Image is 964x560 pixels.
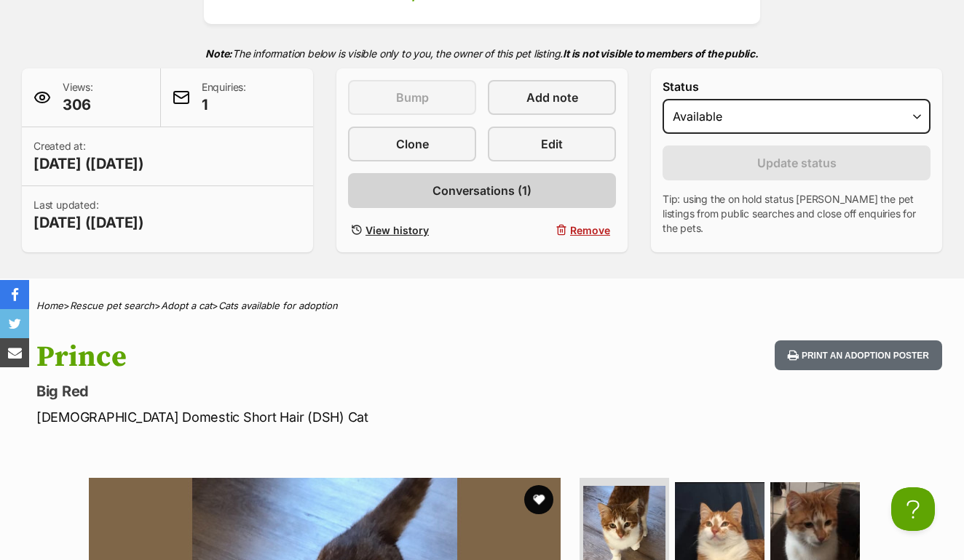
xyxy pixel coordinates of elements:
[348,220,476,241] a: View history
[202,95,246,115] span: 1
[396,135,429,153] span: Clone
[36,381,588,401] p: Big Red
[526,89,578,106] span: Add note
[570,223,610,238] span: Remove
[63,95,93,115] span: 306
[366,223,429,238] span: View history
[488,80,616,115] a: Add note
[891,487,935,531] iframe: Help Scout Beacon - Open
[36,340,588,374] h1: Prince
[432,182,532,199] span: Conversations (1)
[22,39,942,68] p: The information below is visible only to you, the owner of this pet listing.
[70,300,154,311] a: Rescue pet search
[348,127,476,161] a: Clone
[663,145,931,180] button: Update status
[488,220,616,241] button: Remove
[202,80,246,115] p: Enquiries:
[33,139,144,174] p: Created at:
[541,135,563,153] span: Edit
[663,192,931,236] p: Tip: using the on hold status [PERSON_NAME] the pet listings from public searches and close off e...
[161,300,212,311] a: Adopt a cat
[348,173,616,208] a: Conversations (1)
[757,154,837,172] span: Update status
[36,407,588,427] p: [DEMOGRAPHIC_DATA] Domestic Short Hair (DSH) Cat
[348,80,476,115] button: Bump
[33,153,144,174] span: [DATE] ([DATE])
[488,127,616,161] a: Edit
[563,47,759,60] strong: It is not visible to members of the public.
[63,80,93,115] p: Views:
[663,80,931,93] label: Status
[205,47,232,60] strong: Note:
[396,89,429,106] span: Bump
[33,212,144,233] span: [DATE] ([DATE])
[36,300,63,311] a: Home
[33,198,144,233] p: Last updated:
[524,485,553,514] button: favourite
[218,300,338,311] a: Cats available for adoption
[775,340,942,370] button: Print an adoption poster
